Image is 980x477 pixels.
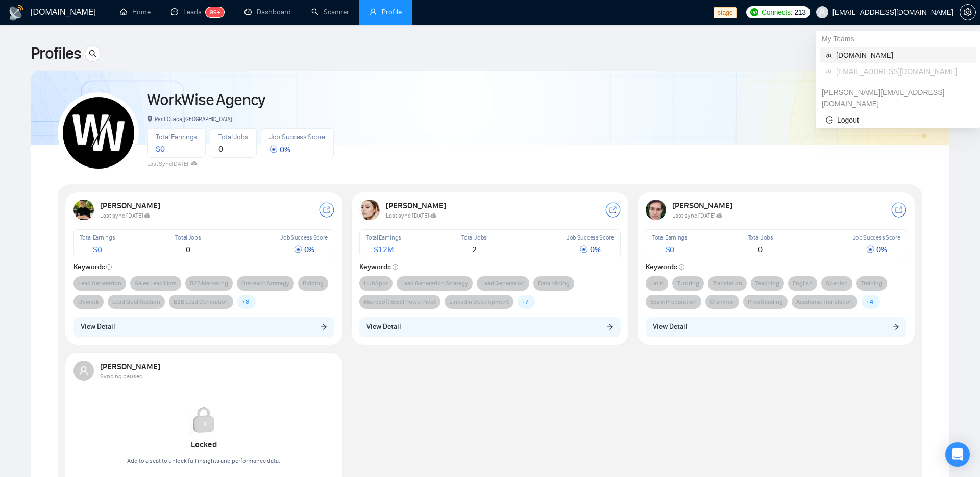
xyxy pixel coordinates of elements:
span: Exam Preparation [650,297,697,307]
strong: Keywords [73,263,112,271]
span: Job Success Score [567,234,614,241]
strong: [PERSON_NAME] [672,201,734,210]
span: Add to a seat to unlock full insights and performance data. [127,457,280,464]
button: View Detailarrow-right [73,317,335,337]
span: Proofreading [748,297,783,307]
img: USER [73,200,94,220]
span: Job Success Score [853,234,900,241]
span: Connects: [762,7,792,18]
span: HubSpot [364,278,388,289]
img: Locked [189,406,218,434]
img: WorkWise Agency [63,97,134,169]
button: search [85,45,101,62]
span: View Detail [366,321,401,332]
span: Spanish [826,278,848,289]
img: logo [8,5,24,21]
span: Last sync [DATE] [386,212,436,219]
span: Sales Lead Lists [135,278,177,289]
span: team [826,52,832,58]
span: Parit Cuaca, [GEOGRAPHIC_DATA] [147,115,232,123]
span: B2B Lead Generation [174,297,229,307]
span: Syncing paused [100,373,143,380]
span: Grammar [710,297,734,307]
span: Last sync [DATE] [100,212,151,219]
span: Lead Generation [481,278,525,289]
strong: [PERSON_NAME] [100,201,162,210]
div: salman.fatih@gigradar.io [816,84,980,112]
span: info-circle [393,264,398,270]
span: arrow-right [606,323,614,330]
span: Upwork [78,297,99,307]
span: + 4 [866,297,873,307]
span: Job Success Score [269,133,325,141]
span: arrow-right [320,323,327,330]
span: Tutoring [677,278,699,289]
a: setting [960,8,976,16]
span: Outreach Strategy [241,278,289,289]
span: Bidding [303,278,324,289]
span: Total Jobs [218,133,248,141]
span: logout [826,116,833,124]
span: $ 0 [156,144,164,154]
span: team [826,68,832,75]
span: Lead Generation Strategy [401,278,468,289]
span: View Detail [81,321,115,332]
strong: Keywords [359,263,398,271]
sup: 99+ [206,7,224,17]
a: dashboardDashboard [244,8,291,16]
span: Academic Translation [796,297,853,307]
span: 0 % [294,245,314,254]
span: user [370,8,377,15]
img: USER [646,200,666,220]
span: Lead Qualification [112,297,160,307]
button: View Detailarrow-right [646,317,907,337]
span: info-circle [679,264,684,270]
div: My Teams [816,31,980,47]
span: stage [714,7,737,18]
span: Logout [826,114,970,126]
span: 0 % [269,145,290,154]
a: homeHome [120,8,151,16]
span: 0 [218,144,223,154]
span: Total Earnings [366,234,401,241]
span: Total Jobs [461,234,487,241]
span: LinkedIn Development [449,297,509,307]
span: $ 0 [666,245,674,254]
span: Total Earnings [80,234,115,241]
img: USER [359,200,380,220]
span: user [79,366,89,376]
strong: Keywords [646,263,684,271]
span: Last Sync [DATE] [147,160,197,168]
a: searchScanner [311,8,349,16]
span: 0 % [580,245,600,254]
span: arrow-right [892,323,899,330]
span: info-circle [106,264,112,270]
span: Training [861,278,883,289]
strong: [PERSON_NAME] [100,362,162,371]
span: Last sync [DATE] [672,212,723,219]
span: + 8 [242,297,249,307]
span: + 7 [522,297,528,307]
span: user [819,9,826,16]
span: Total Earnings [156,133,197,141]
span: Latin [650,278,664,289]
span: 0 [758,245,763,254]
span: 213 [794,7,805,18]
span: environment [147,116,153,122]
div: Open Intercom Messenger [945,442,970,467]
span: 0 [186,245,190,254]
span: setting [960,8,975,16]
span: 2 [472,245,477,254]
span: $ 1.2M [374,245,394,254]
span: Total Jobs [175,234,201,241]
span: Translation [713,278,742,289]
span: Profiles [31,41,81,66]
span: Total Jobs [748,234,773,241]
span: 0 % [866,245,887,254]
span: Data Mining [538,278,570,289]
a: messageLeads99+ [171,8,224,16]
span: B2B Marketing [190,278,228,289]
span: search [85,50,101,58]
span: [EMAIL_ADDRESS][DOMAIN_NAME] [836,66,970,77]
span: Microsoft Excel PowerPivot [364,297,436,307]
